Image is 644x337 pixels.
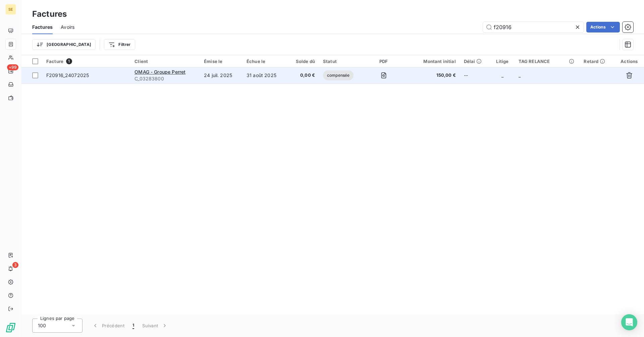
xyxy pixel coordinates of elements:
[5,322,16,333] img: Logo LeanPay
[5,4,16,15] div: SE
[494,59,511,64] div: Litige
[464,59,486,64] div: Délai
[135,69,185,75] span: OMAG - Groupe Perret
[369,59,399,64] div: PDF
[132,322,134,329] span: 1
[88,319,128,333] button: Précédent
[46,59,63,64] span: Facture
[584,59,610,64] div: Retard
[32,8,67,20] h3: Factures
[38,322,46,329] span: 100
[243,67,287,83] td: 31 août 2025
[32,39,96,50] button: [GEOGRAPHIC_DATA]
[483,22,584,32] input: Rechercher
[104,39,135,50] button: Filtrer
[323,59,361,64] div: Statut
[519,59,576,64] div: TAG RELANCE
[291,59,315,64] div: Solde dû
[5,66,16,76] a: +99
[586,22,620,32] button: Actions
[519,72,521,78] span: _
[12,262,18,268] span: 3
[32,24,53,30] span: Factures
[407,59,456,64] div: Montant initial
[501,72,503,78] span: _
[135,75,196,82] span: C_03283800
[323,70,354,80] span: compensée
[621,314,637,330] div: Open Intercom Messenger
[128,319,138,333] button: 1
[138,319,172,333] button: Suivant
[204,59,238,64] div: Émise le
[61,24,74,30] span: Avoirs
[135,59,196,64] div: Client
[247,59,283,64] div: Échue le
[66,58,72,64] span: 1
[407,72,456,79] span: 150,00 €
[200,67,243,83] td: 24 juil. 2025
[46,72,89,78] span: F20916_24072025
[460,67,490,83] td: --
[291,72,315,79] span: 0,00 €
[7,64,18,70] span: +99
[619,59,640,64] div: Actions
